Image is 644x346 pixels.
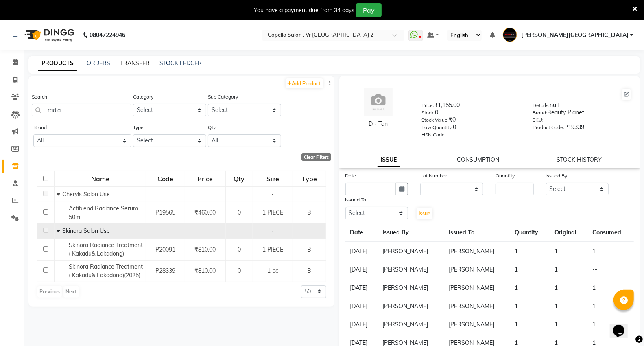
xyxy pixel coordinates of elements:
[345,223,378,242] th: Date
[345,242,378,261] td: [DATE]
[226,171,252,186] div: Qty
[421,124,453,131] label: Low Quantity:
[550,223,587,242] th: Original
[587,261,634,279] td: --
[510,297,550,315] td: 1
[155,209,175,216] span: P19565
[62,227,110,234] span: Skinora Salon Use
[510,315,550,334] td: 1
[378,153,400,167] a: ISSUE
[238,267,241,274] span: 0
[533,124,564,131] label: Product Code:
[195,267,216,274] span: ₹810.00
[272,227,274,234] span: -
[510,261,550,279] td: 1
[503,28,517,42] img: Capello VR Mall
[496,172,515,180] label: Quantity
[444,261,510,279] td: [PERSON_NAME]
[364,88,393,116] img: avatar
[421,101,521,112] div: ₹1,155.00
[345,261,378,279] td: [DATE]
[533,102,550,109] label: Details:
[378,242,444,261] td: [PERSON_NAME]
[347,120,409,128] div: D - Tan
[57,227,62,234] span: Collapse Row
[69,263,143,279] span: Skinora Radiance Treatment ( Kakadu& Lakadong)(2025)
[262,246,283,253] span: 1 PIECE
[90,24,125,46] b: 08047224946
[286,78,323,88] a: Add Product
[533,108,632,120] div: Beauty Planet
[38,56,77,71] a: PRODUCTS
[32,93,47,101] label: Search
[146,171,184,186] div: Code
[155,267,175,274] span: P28339
[186,171,225,186] div: Price
[33,124,47,131] label: Brand
[307,267,311,274] span: B
[195,209,216,216] span: ₹460.00
[238,209,241,216] span: 0
[262,209,283,216] span: 1 PIECE
[457,156,500,163] a: CONSUMPTION
[159,59,202,67] a: STOCK LEDGER
[420,172,447,180] label: Lot Number
[345,172,356,180] label: Date
[587,315,634,334] td: 1
[378,297,444,315] td: [PERSON_NAME]
[533,116,544,124] label: SKU:
[421,123,521,134] div: 0
[557,156,602,163] a: STOCK HISTORY
[133,124,144,131] label: Type
[421,116,521,127] div: ₹0
[272,191,274,198] span: -
[533,109,547,116] label: Brand:
[421,131,446,138] label: HSN Code:
[32,104,131,116] input: Search by product name or code
[378,261,444,279] td: [PERSON_NAME]
[444,297,510,315] td: [PERSON_NAME]
[345,315,378,334] td: [DATE]
[421,108,521,120] div: 0
[356,3,382,17] button: Pay
[69,241,143,257] span: Skinora Radiance Treatment ( Kakadu& Lakadong)
[254,6,354,15] div: You have a payment due from 34 days
[133,93,153,101] label: Category
[238,246,241,253] span: 0
[550,315,587,334] td: 1
[550,242,587,261] td: 1
[421,116,449,124] label: Stock Value:
[378,315,444,334] td: [PERSON_NAME]
[345,297,378,315] td: [DATE]
[301,153,331,161] div: Clear Filters
[208,124,216,131] label: Qty
[421,102,434,109] label: Price:
[444,315,510,334] td: [PERSON_NAME]
[21,24,76,46] img: logo
[533,101,632,112] div: null
[510,279,550,297] td: 1
[421,109,435,116] label: Stock:
[57,191,62,198] span: Collapse Row
[417,208,432,219] button: Issue
[345,196,367,204] label: Issued To
[195,246,216,253] span: ₹810.00
[550,297,587,315] td: 1
[587,242,634,261] td: 1
[521,31,629,39] span: [PERSON_NAME][GEOGRAPHIC_DATA]
[419,210,430,217] span: Issue
[587,297,634,315] td: 1
[587,279,634,297] td: 1
[69,205,138,221] span: Actiblend Radiance Serum 50ml
[120,59,150,67] a: TRANSFER
[345,279,378,297] td: [DATE]
[87,59,110,67] a: ORDERS
[533,123,632,134] div: P19339
[155,246,175,253] span: P20091
[510,242,550,261] td: 1
[444,242,510,261] td: [PERSON_NAME]
[610,313,636,338] iframe: chat widget
[293,171,325,186] div: Type
[510,223,550,242] th: Quantity
[444,279,510,297] td: [PERSON_NAME]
